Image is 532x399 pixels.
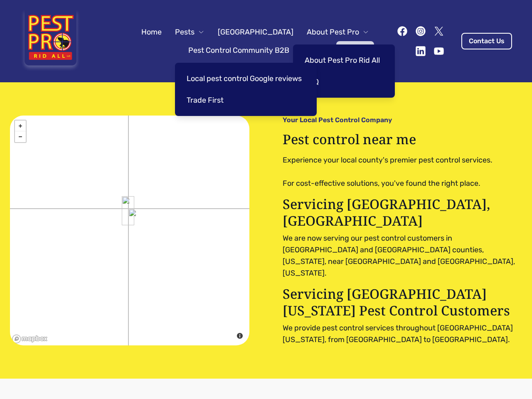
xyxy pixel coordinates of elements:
[213,23,298,41] a: [GEOGRAPHIC_DATA]
[170,23,209,41] button: Pests
[182,91,307,109] a: Trade First
[300,51,385,69] a: About Pest Pro Rid All
[20,10,81,72] img: Pest Pro Rid All
[283,154,522,189] pre: Experience your local county's premier pest control services. For cost-effective solutions, you'v...
[136,23,167,41] a: Home
[461,33,512,49] a: Contact Us
[307,26,359,38] span: About Pest Pro
[175,26,195,38] span: Pests
[15,121,26,131] a: Zoom in
[283,322,522,345] p: We provide pest control services throughout [GEOGRAPHIC_DATA][US_STATE], from [GEOGRAPHIC_DATA] t...
[283,232,522,279] p: We are now serving our pest control customers in [GEOGRAPHIC_DATA] and [GEOGRAPHIC_DATA] counties...
[283,196,522,229] p: Servicing [GEOGRAPHIC_DATA], [GEOGRAPHIC_DATA]
[283,116,392,124] p: Your Local Pest Control Company
[188,44,289,56] span: Pest Control Community B2B
[183,41,304,59] button: Pest Control Community B2B
[300,73,385,91] a: FAQ
[15,131,26,142] a: Zoom out
[283,131,522,148] h1: Pest control near me
[336,41,374,59] a: Contact
[182,69,307,88] a: Local pest control Google reviews
[308,41,333,59] a: Blog
[283,286,522,319] p: Servicing [GEOGRAPHIC_DATA][US_STATE] Pest Control Customers
[302,23,374,41] button: About Pest Pro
